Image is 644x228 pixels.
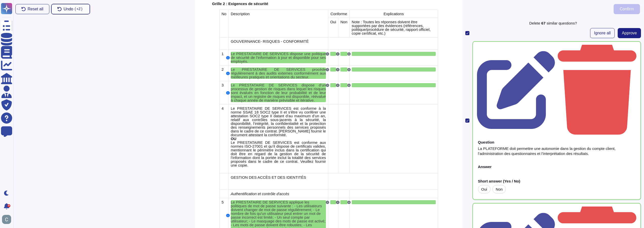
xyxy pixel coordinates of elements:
[614,4,640,14] button: Confirm
[496,187,503,191] div: Non
[336,84,339,87] button: X
[478,179,521,183] div: Short answer (Yes / No)
[622,31,637,35] span: Approve
[340,20,347,24] span: Non
[620,7,634,11] span: Confirm
[231,192,289,196] span: Authentification et contrôle d'accès
[478,165,492,169] div: Answer
[347,68,350,71] button: A
[478,140,494,144] div: Question
[326,84,329,87] button: X
[28,7,43,11] span: Reset all
[336,68,339,71] button: X
[347,84,350,87] button: A
[618,28,641,38] button: Approve
[222,83,224,87] span: 3
[352,20,431,35] span: Note : Toutes les réponses doivent être supportées par des évidences (références, politique/procé...
[226,56,230,59] button: Q
[222,52,224,56] span: 1
[231,175,306,179] span: GESTION DES ACCÈS ET DES IDENTITÉS
[226,91,230,95] button: Q
[222,106,224,110] span: 4
[326,52,329,56] button: X
[222,67,224,72] span: 2
[326,68,329,71] button: X
[594,31,611,35] span: Ignore all
[336,52,339,56] button: X
[226,72,230,75] button: Q
[231,67,326,79] span: Le PRESTATAIRE DE SERVICES procède régulièrement à des audits externes conformément aux meilleure...
[231,106,326,137] span: Le PRESTATAIRE DE SERVICES est conforme à la norme SSAE 18 SOC2 type II et s’être vu conférer une...
[529,21,577,25] div: Delete similar question s ?
[326,201,329,204] button: X
[7,204,10,207] div: 9+
[231,39,309,43] span: GOUVERNANCE- RISQUES - CONFORMITÉ
[64,7,84,11] span: Undo
[541,21,546,25] b: 67
[15,4,49,14] button: Reset all
[347,201,350,204] button: A
[73,7,84,11] kbd: ( +Z)
[231,83,326,102] span: Le PRESTATAIRE DE SERVICES dispose d’un processus de gestion de risques dans lequel les risques s...
[51,4,90,14] button: Undo(+Z)
[590,28,615,38] button: Ignore all
[336,201,339,204] button: X
[226,214,230,217] button: Q
[1,214,15,225] button: user
[231,52,326,63] span: Le PRESTATAIRE DE SERVICES dispose une politique de sécurité de l’information à jour et disponibl...
[347,52,350,56] button: A
[478,146,636,156] div: La PLATEFORME doit permettre une autonomie dans la gestion du compte client, l’administration des...
[231,136,237,141] span: OU
[2,215,11,224] img: user
[330,20,336,24] span: Oui
[222,200,224,204] span: 5
[231,140,326,167] span: Le PRESTATAIRE DE SERVICES est conforme aux normes ISO-27001 et qu’il dispose de certificats vali...
[481,187,487,191] div: Oui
